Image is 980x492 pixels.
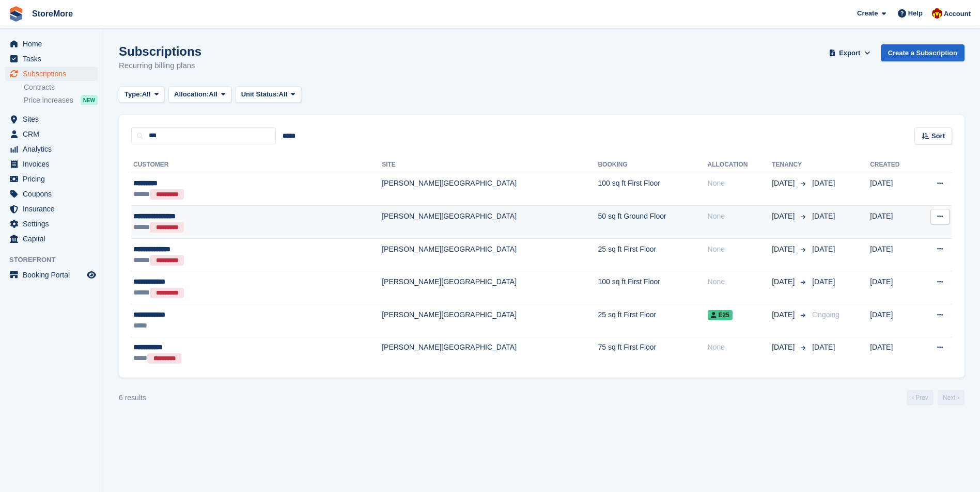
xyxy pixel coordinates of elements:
[827,44,873,61] button: Export
[772,157,808,173] th: Tenancy
[81,95,98,105] div: NEW
[932,8,942,19] img: Store More Team
[279,89,288,100] span: All
[598,157,707,173] th: Booking
[908,8,923,19] span: Help
[131,157,382,173] th: Customer
[5,217,98,231] a: menu
[907,390,934,405] a: Previous
[241,89,279,100] span: Unit Status:
[870,337,917,369] td: [DATE]
[881,44,965,61] a: Create a Subscription
[708,211,772,222] div: None
[24,95,73,105] span: Price increases
[5,157,98,171] a: menu
[382,157,598,173] th: Site
[870,206,917,239] td: [DATE]
[382,173,598,206] td: [PERSON_NAME][GEOGRAPHIC_DATA]
[23,127,85,141] span: CRM
[8,6,24,22] img: stora-icon-8386f47178a22dfd0bd8f6a31ec36ba5ce8667c1dd55bd0f319d3a0aa187defe.svg
[598,206,707,239] td: 50 sq ft Ground Floor
[598,337,707,369] td: 75 sq ft First Floor
[708,244,772,255] div: None
[168,86,231,103] button: Allocation: All
[870,238,917,271] td: [DATE]
[174,89,209,100] span: Allocation:
[772,178,797,189] span: [DATE]
[5,268,98,282] a: menu
[5,187,98,201] a: menu
[598,173,707,206] td: 100 sq ft First Floor
[23,172,85,186] span: Pricing
[708,310,733,320] span: E25
[931,131,945,141] span: Sort
[236,86,301,103] button: Unit Status: All
[23,232,85,246] span: Capital
[24,83,98,92] a: Contracts
[5,232,98,246] a: menu
[812,343,835,351] span: [DATE]
[85,269,98,281] a: Preview store
[5,142,98,156] a: menu
[905,390,967,405] nav: Page
[5,172,98,186] a: menu
[23,37,85,51] span: Home
[119,44,201,58] h1: Subscriptions
[23,268,85,282] span: Booking Portal
[598,304,707,337] td: 25 sq ft First Floor
[708,342,772,353] div: None
[938,390,965,405] a: Next
[119,60,201,72] p: Recurring billing plans
[708,157,772,173] th: Allocation
[5,67,98,81] a: menu
[142,89,151,100] span: All
[23,187,85,201] span: Coupons
[23,202,85,216] span: Insurance
[812,179,835,187] span: [DATE]
[23,142,85,156] span: Analytics
[772,211,797,222] span: [DATE]
[382,304,598,337] td: [PERSON_NAME][GEOGRAPHIC_DATA]
[119,86,164,103] button: Type: All
[382,238,598,271] td: [PERSON_NAME][GEOGRAPHIC_DATA]
[598,238,707,271] td: 25 sq ft First Floor
[708,178,772,189] div: None
[870,271,917,304] td: [DATE]
[812,245,835,253] span: [DATE]
[839,48,860,58] span: Export
[382,206,598,239] td: [PERSON_NAME][GEOGRAPHIC_DATA]
[772,276,797,287] span: [DATE]
[23,157,85,171] span: Invoices
[772,342,797,353] span: [DATE]
[5,52,98,66] a: menu
[870,157,917,173] th: Created
[5,112,98,126] a: menu
[23,67,85,81] span: Subscriptions
[24,94,98,106] a: Price increases NEW
[772,309,797,320] span: [DATE]
[5,202,98,216] a: menu
[772,244,797,255] span: [DATE]
[23,52,85,66] span: Tasks
[812,277,835,286] span: [DATE]
[119,392,146,403] div: 6 results
[5,127,98,141] a: menu
[28,5,77,22] a: StoreMore
[125,89,142,100] span: Type:
[870,304,917,337] td: [DATE]
[598,271,707,304] td: 100 sq ft First Floor
[812,310,839,319] span: Ongoing
[382,271,598,304] td: [PERSON_NAME][GEOGRAPHIC_DATA]
[5,37,98,51] a: menu
[23,217,85,231] span: Settings
[209,89,217,100] span: All
[708,276,772,287] div: None
[812,212,835,220] span: [DATE]
[9,255,103,265] span: Storefront
[944,9,971,19] span: Account
[857,8,878,19] span: Create
[382,337,598,369] td: [PERSON_NAME][GEOGRAPHIC_DATA]
[23,112,85,126] span: Sites
[870,173,917,206] td: [DATE]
